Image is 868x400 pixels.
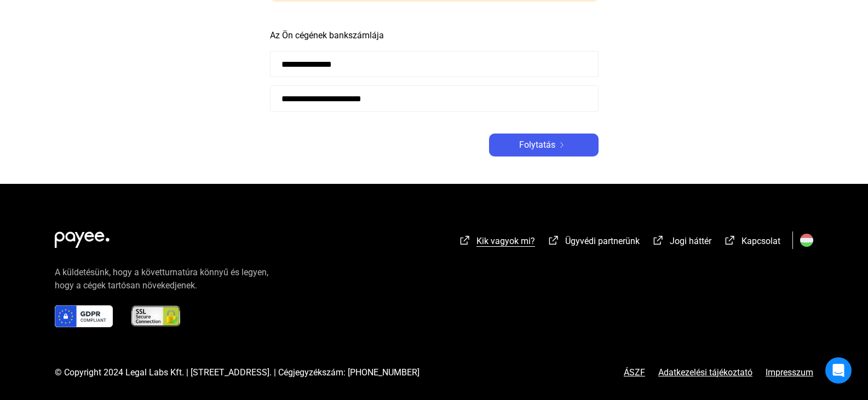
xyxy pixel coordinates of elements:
button: Folytatásjobbra nyíl-fehér [489,134,599,156]
div: Intercom Messenger megnyitása [825,357,852,384]
font: © Copyright 2024 Legal Labs Kft. | [STREET_ADDRESS]. | Cégjegyzékszám: [PHONE_NUMBER] [55,367,419,378]
img: gdpr [55,305,113,327]
font: Az Ön cégének bankszámlája [270,30,384,40]
img: jobbra nyíl-fehér [555,142,568,148]
a: külső-link-fehérKik vagyok mi? [458,237,535,248]
font: Folytatás [519,140,555,150]
img: HU.svg [800,234,813,247]
font: Jogi háttér [670,236,711,246]
font: Ügyvédi partnerünk [565,236,640,246]
a: külső-link-fehérÜgyvédi partnerünk [547,237,640,248]
font: Kik vagyok mi? [476,236,535,246]
a: ÁSZF [624,368,645,377]
a: Adatkezelési tájékoztató [645,368,766,377]
font: A küldetésünk, hogy a követturnatúra könnyű és legyen, hogy a cégek tartósan növekedjenek. [55,267,268,291]
font: ÁSZF [624,367,645,378]
font: Impresszum [766,367,813,378]
font: Adatkezelési tájékoztató [658,367,752,378]
img: külső-link-fehér [723,235,737,246]
a: Impresszum [766,368,813,377]
a: külső-link-fehérKapcsolat [723,237,780,248]
img: külső-link-fehér [458,235,472,246]
a: külső-link-fehérJogi háttér [652,237,711,248]
img: white-payee-white-dot.svg [55,225,110,248]
img: ssl [130,305,181,327]
font: Kapcsolat [741,236,780,246]
img: külső-link-fehér [547,235,560,246]
img: külső-link-fehér [652,235,665,246]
